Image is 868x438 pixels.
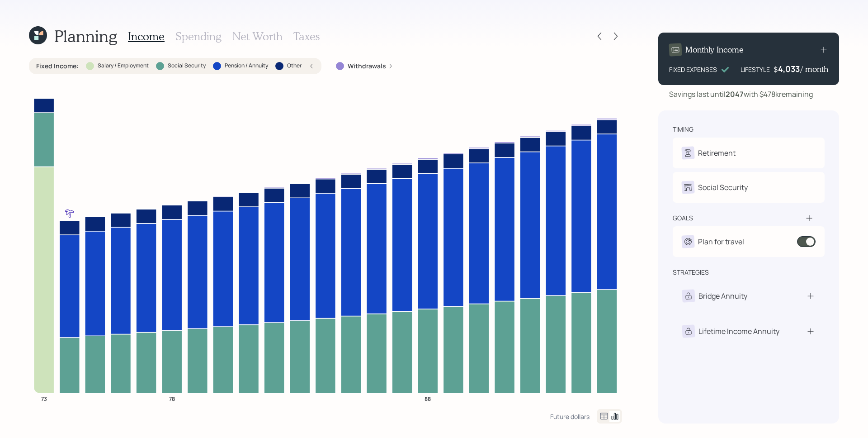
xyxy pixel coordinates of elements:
[287,62,302,70] label: Other
[225,62,268,70] label: Pension / Annuity
[41,395,47,402] tspan: 73
[98,62,149,70] label: Salary / Employment
[673,125,693,134] div: timing
[169,395,175,402] tspan: 78
[801,64,828,74] h4: / month
[348,62,386,71] label: Withdrawals
[36,62,79,71] label: Fixed Income :
[669,65,717,74] div: FIXED EXPENSES
[293,30,320,43] h3: Taxes
[698,290,747,301] div: Bridge Annuity
[698,182,748,193] div: Social Security
[774,64,778,74] h4: $
[698,326,779,337] div: Lifetime Income Annuity
[778,63,801,74] div: 4,033
[673,268,709,277] div: strategies
[168,62,206,70] label: Social Security
[232,30,283,43] h3: Net Worth
[741,65,770,74] div: LIFESTYLE
[550,412,590,421] div: Future dollars
[673,214,693,223] div: goals
[698,236,744,247] div: Plan for travel
[175,30,222,43] h3: Spending
[698,148,736,158] div: Retirement
[669,89,813,100] div: Savings last until with $478k remaining
[54,26,117,46] h1: Planning
[128,30,165,43] h3: Income
[425,395,431,402] tspan: 88
[726,89,744,99] b: 2047
[685,45,744,55] h4: Monthly Income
